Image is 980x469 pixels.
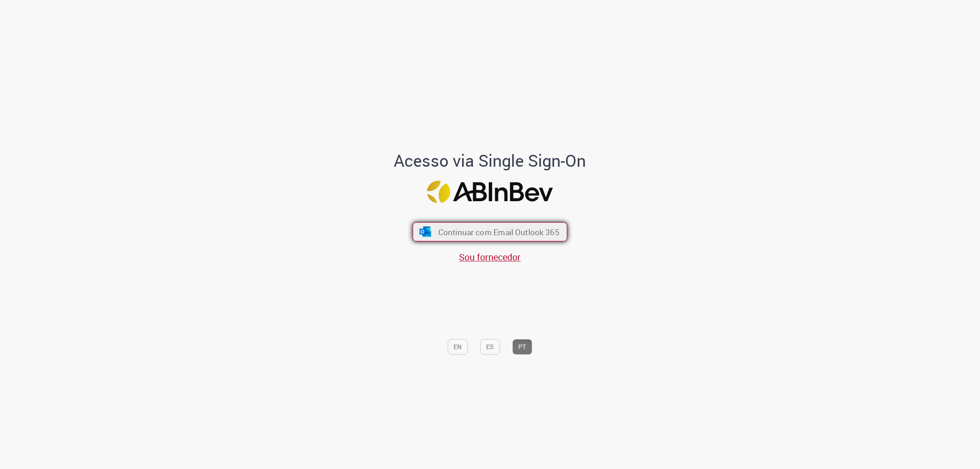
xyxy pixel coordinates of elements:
[427,181,553,203] img: Logo ABInBev
[513,339,532,355] button: PT
[481,339,500,355] button: ES
[448,339,468,355] button: EN
[459,251,521,263] a: Sou fornecedor
[419,226,432,237] img: ícone Azure/Microsoft 360
[413,222,567,241] button: ícone Azure/Microsoft 360 Continuar com Email Outlook 365
[363,152,617,170] h1: Acesso via Single Sign-On
[438,226,560,237] span: Continuar com Email Outlook 365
